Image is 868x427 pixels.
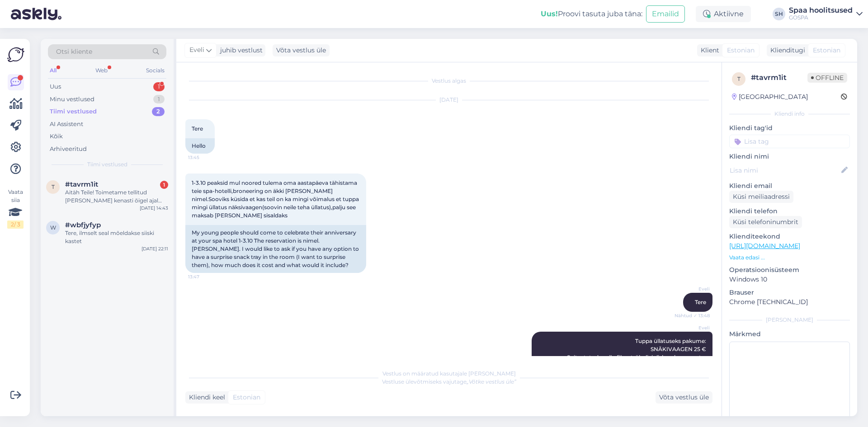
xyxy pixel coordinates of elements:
[65,180,98,188] span: #tavrm1it
[813,46,840,55] span: Estonian
[727,46,755,55] span: Estonian
[189,45,204,55] span: Eveli
[7,221,24,229] div: 2 / 3
[737,75,741,82] span: t
[729,329,850,339] p: Märkmed
[751,72,807,83] div: # tavrm1it
[50,82,61,91] div: Uus
[50,95,94,104] div: Minu vestlused
[56,47,92,56] span: Otsi kliente
[729,110,850,118] div: Kliendi info
[192,125,203,132] span: Tere
[676,324,710,331] span: Eveli
[382,370,516,377] span: Vestlus on määratud kasutajale [PERSON_NAME]
[729,216,802,228] div: Küsi telefoninumbrit
[153,82,165,91] div: 1
[217,46,263,55] div: juhib vestlust
[729,123,850,133] p: Kliendi tag'id
[467,378,516,385] i: „Võtke vestlus üle”
[696,6,751,22] div: Aktiivne
[656,391,712,404] div: Võta vestlus üle
[94,65,109,76] div: Web
[142,245,168,252] div: [DATE] 22:11
[729,253,850,262] p: Vaata edasi ...
[807,73,847,83] span: Offline
[50,224,56,231] span: w
[676,286,710,292] span: Eveli
[50,107,97,116] div: Tiimi vestlused
[7,188,24,229] div: Vaata siia
[729,191,793,203] div: Küsi meiliaadressi
[729,297,850,307] p: Chrome [TECHNICAL_ID]
[188,154,222,161] span: 13:45
[789,14,853,21] div: GOSPA
[153,95,165,104] div: 1
[144,65,166,76] div: Socials
[646,5,685,23] button: Emailid
[65,188,168,205] div: Aitäh Teile! Toimetame tellitud [PERSON_NAME] kenasti õigel ajal tuppa.
[729,275,850,284] p: Windows 10
[65,229,168,245] div: Tere, ilmselt seal mõeldakse siiski kastet
[152,107,165,116] div: 2
[185,138,215,154] div: Hello
[732,92,808,102] div: [GEOGRAPHIC_DATA]
[729,152,850,161] p: Kliendi nimi
[87,160,127,169] span: Tiimi vestlused
[675,312,710,319] span: Nähtud ✓ 13:48
[185,225,366,273] div: My young people should come to celebrate their anniversary at your spa hotel 1-3.10 The reservati...
[65,221,101,229] span: #wbfjyfyp
[729,135,850,148] input: Lisa tag
[729,242,800,250] a: [URL][DOMAIN_NAME]
[160,181,168,189] div: 1
[730,165,840,175] input: Lisa nimi
[185,96,712,104] div: [DATE]
[695,299,706,305] span: Tere
[729,181,850,191] p: Kliendi email
[789,7,863,21] a: Spaa hoolitsusedGOSPA
[729,206,850,216] p: Kliendi telefon
[767,46,805,55] div: Klienditugi
[48,65,58,76] div: All
[697,46,719,55] div: Klient
[52,183,55,190] span: t
[789,7,853,14] div: Spaa hoolitsused
[185,393,225,402] div: Kliendi keel
[233,393,260,402] span: Estonian
[7,46,24,63] img: Askly Logo
[50,145,87,154] div: Arhiveeritud
[541,9,642,19] div: Proovi tasuta juba täna:
[773,8,785,20] div: SH
[192,179,360,219] span: 1-3.10 peaksid mul noored tulema oma aastapäeva tähistama teie spa-hotelli,broneering on äkki [PE...
[188,273,222,280] span: 13:47
[185,77,712,85] div: Vestlus algas
[729,316,850,324] div: [PERSON_NAME]
[541,9,558,18] b: Uus!
[382,378,516,385] span: Vestluse ülevõtmiseks vajutage
[729,265,850,275] p: Operatsioonisüsteem
[50,132,63,141] div: Kõik
[140,205,168,211] div: [DATE] 14:43
[729,288,850,297] p: Brauser
[50,120,83,129] div: AI Assistent
[729,232,850,241] p: Klienditeekond
[273,44,330,56] div: Võta vestlus üle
